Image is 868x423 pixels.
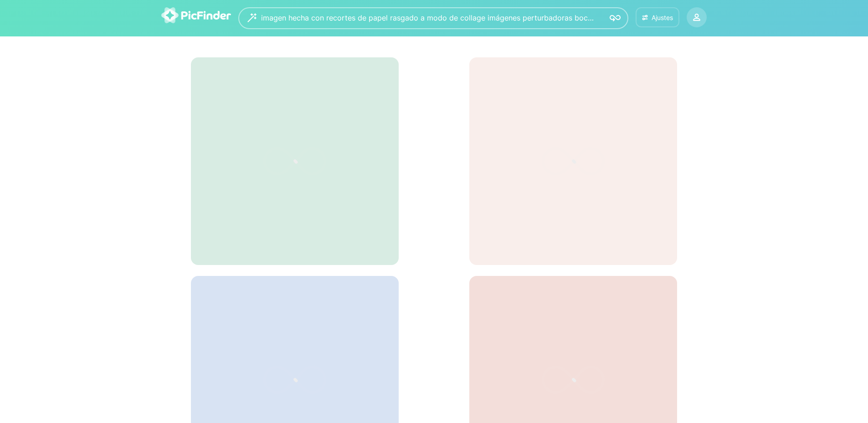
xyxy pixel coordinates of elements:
[652,14,673,21] font: Ajustes
[610,13,621,24] img: icon-search.svg
[161,7,231,23] img: logo-picfinder-white-transparent.svg
[636,7,679,27] button: Ajustes
[642,14,648,21] img: icon-settings.svg
[247,13,257,22] img: wizard.svg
